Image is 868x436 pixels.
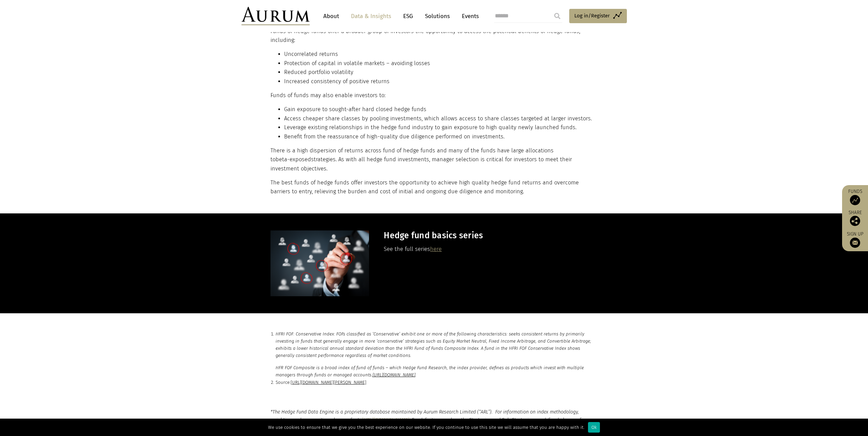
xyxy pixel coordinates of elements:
[430,246,442,252] a: here
[284,59,596,68] li: Protection of capital in volatile markets – avoiding losses
[276,379,598,386] p: Source:
[422,10,453,22] a: Solutions
[284,132,596,141] li: Benefit from the reassurance of high-quality due diligence performed on investments.
[276,365,584,377] em: HFR FOF Composite is a broad index of fund of funds – which Hedge Fund Research, the index provid...
[270,146,596,173] p: There is a high dispersion of returns across fund of hedge funds and many of the funds have large...
[284,114,596,123] li: Access cheaper share classes by pooling investments, which allows access to share classes targete...
[574,12,610,20] span: Log in/Register
[850,216,860,226] img: Share this post
[284,68,596,77] li: Reduced portfolio volatility
[850,195,860,205] img: Access Funds
[270,408,598,432] p: *The Hedge Fund Data Engine is a proprietary database maintained by Aurum Research Limited (“ARL”...
[845,210,865,226] div: Share
[241,7,310,25] img: Aurum
[384,230,596,241] h3: Hedge fund basics series
[284,105,596,114] li: Gain exposure to sought-after hard closed hedge funds
[270,27,596,45] p: Funds of hedge funds offer a broader group of investors the opportunity to access the potential b...
[458,10,479,22] a: Events
[372,372,415,377] a: [URL][DOMAIN_NAME]
[850,238,860,248] img: Sign up to our newsletter
[270,91,596,100] p: Funds of funds may also enable investors to:
[348,10,395,22] a: Data & Insights
[284,77,596,86] li: Increased consistency of positive returns
[588,422,600,433] div: Ok
[320,10,342,22] a: About
[362,417,409,423] a: [URL][DOMAIN_NAME]
[384,245,596,254] p: See the full series
[270,178,596,196] p: The best funds of hedge funds offer investors the opportunity to achieve high quality hedge fund ...
[845,231,865,248] a: Sign up
[291,380,366,385] a: [URL][DOMAIN_NAME][PERSON_NAME]
[284,50,596,59] li: Uncorrelated returns
[550,9,564,23] input: Submit
[276,156,311,163] span: beta-exposed
[276,331,591,358] em: HFRI FOF: Conservative Index: FOFs classified as ‘Conservative’ exhibit one or more of the follow...
[569,9,627,23] a: Log in/Register
[400,10,416,22] a: ESG
[284,123,596,132] li: Leverage existing relationships in the hedge fund industry to gain exposure to high quality newly...
[845,189,865,205] a: Funds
